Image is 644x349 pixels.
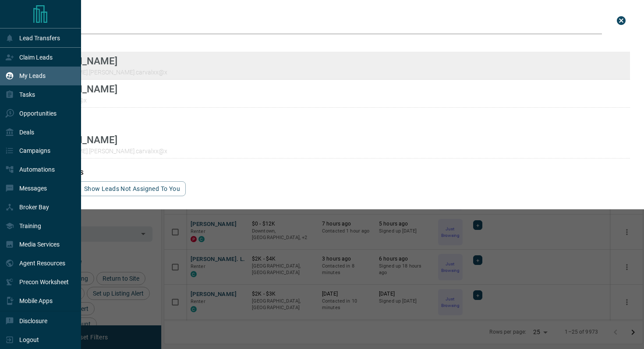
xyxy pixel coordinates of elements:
[42,55,167,67] p: [PERSON_NAME]
[33,118,630,125] h3: email matches
[78,181,186,196] button: show leads not assigned to you
[42,69,167,76] p: [PERSON_NAME].[PERSON_NAME].carvalxx@x
[612,12,630,29] button: close search bar
[33,169,630,176] h3: phone matches
[42,148,167,155] p: [PERSON_NAME].[PERSON_NAME].carvalxx@x
[33,207,630,214] h3: id matches
[42,134,167,145] p: [PERSON_NAME]
[33,39,630,46] h3: name matches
